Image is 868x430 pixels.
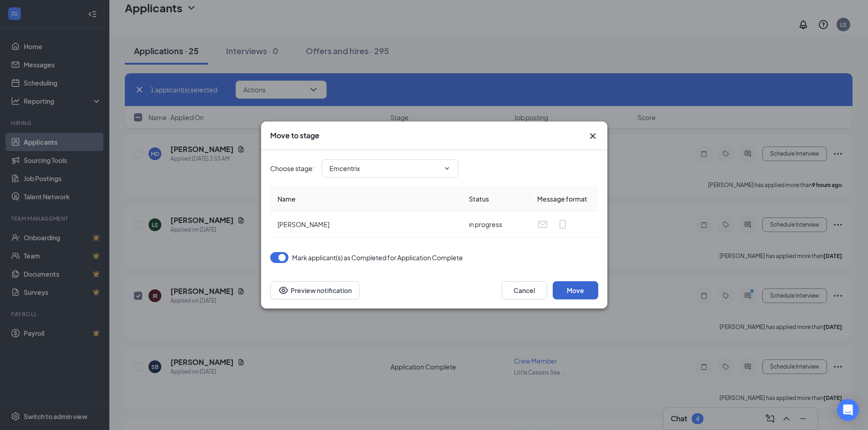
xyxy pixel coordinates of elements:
[270,187,462,212] th: Name
[462,187,530,212] th: Status
[462,212,530,238] td: in progress
[270,163,314,173] span: Choose stage :
[553,281,598,299] button: Move
[502,281,547,299] button: Cancel
[278,285,289,296] svg: Eye
[557,219,568,230] svg: MobileSms
[537,219,548,230] svg: Email
[277,220,329,228] span: [PERSON_NAME]
[587,131,598,142] button: Close
[443,165,451,172] svg: ChevronDown
[587,131,598,142] svg: Cross
[292,252,463,263] span: Mark applicant(s) as Completed for Application Complete
[837,399,859,421] div: Open Intercom Messenger
[270,131,319,141] h3: Move to stage
[270,281,360,299] button: Preview notificationEye
[530,187,598,212] th: Message format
